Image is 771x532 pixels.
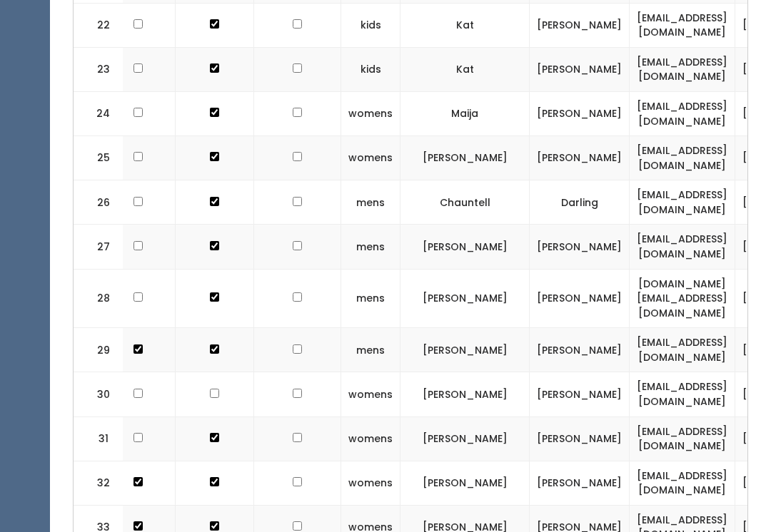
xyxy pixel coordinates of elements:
td: Maija [400,91,530,135]
td: womens [341,372,400,416]
td: womens [341,136,400,180]
td: [EMAIL_ADDRESS][DOMAIN_NAME] [630,3,735,47]
td: [PERSON_NAME] [530,372,630,416]
td: [PERSON_NAME] [530,47,630,91]
td: 25 [74,136,124,180]
td: mens [341,225,400,269]
td: [PERSON_NAME] [400,136,530,180]
td: [EMAIL_ADDRESS][DOMAIN_NAME] [630,136,735,180]
td: kids [341,47,400,91]
td: [PERSON_NAME] [400,461,530,505]
td: [EMAIL_ADDRESS][DOMAIN_NAME] [630,461,735,505]
td: 30 [74,372,124,416]
td: [PERSON_NAME] [400,269,530,328]
td: mens [341,328,400,372]
td: [DOMAIN_NAME][EMAIL_ADDRESS][DOMAIN_NAME] [630,269,735,328]
td: Kat [400,3,530,47]
td: 22 [74,3,124,47]
td: Chauntell [400,180,530,225]
td: [EMAIL_ADDRESS][DOMAIN_NAME] [630,372,735,416]
td: [PERSON_NAME] [400,225,530,269]
td: [PERSON_NAME] [530,328,630,372]
td: 23 [74,47,124,91]
td: 24 [74,91,124,135]
td: mens [341,269,400,328]
td: [PERSON_NAME] [400,416,530,461]
td: [EMAIL_ADDRESS][DOMAIN_NAME] [630,180,735,225]
td: [PERSON_NAME] [530,269,630,328]
td: [PERSON_NAME] [400,372,530,416]
td: 31 [74,416,124,461]
td: [EMAIL_ADDRESS][DOMAIN_NAME] [630,47,735,91]
td: [EMAIL_ADDRESS][DOMAIN_NAME] [630,416,735,461]
td: [PERSON_NAME] [400,328,530,372]
td: 27 [74,225,124,269]
td: womens [341,461,400,505]
td: [EMAIL_ADDRESS][DOMAIN_NAME] [630,225,735,269]
td: womens [341,91,400,135]
td: womens [341,416,400,461]
td: 26 [74,180,124,225]
td: Kat [400,47,530,91]
td: [PERSON_NAME] [530,3,630,47]
td: [PERSON_NAME] [530,136,630,180]
td: 32 [74,461,124,505]
td: [EMAIL_ADDRESS][DOMAIN_NAME] [630,91,735,135]
td: 28 [74,269,124,328]
td: [PERSON_NAME] [530,225,630,269]
td: kids [341,3,400,47]
td: [PERSON_NAME] [530,91,630,135]
td: mens [341,180,400,225]
td: [EMAIL_ADDRESS][DOMAIN_NAME] [630,328,735,372]
td: [PERSON_NAME] [530,461,630,505]
td: 29 [74,328,124,372]
td: Darling [530,180,630,225]
td: [PERSON_NAME] [530,416,630,461]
